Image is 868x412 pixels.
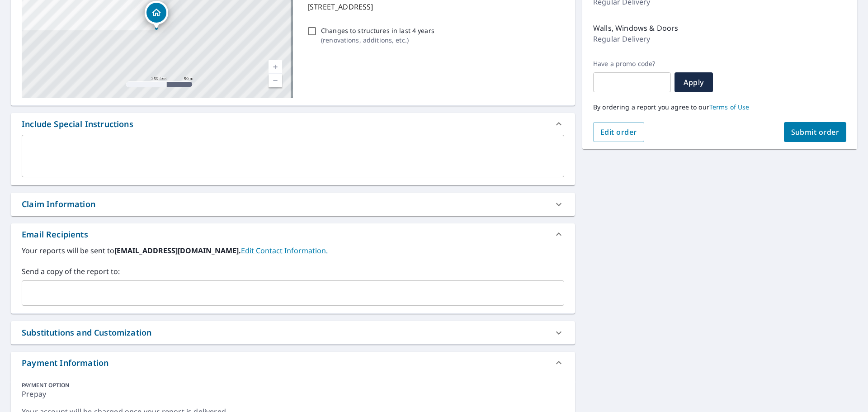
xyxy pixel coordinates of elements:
div: Substitutions and Customization [22,327,151,339]
button: Submit order [784,122,847,142]
p: Walls, Windows & Doors [593,23,678,33]
div: Include Special Instructions [11,113,575,135]
button: Apply [675,72,713,92]
p: By ordering a report you agree to our [593,103,846,111]
label: Have a promo code? [593,60,671,68]
div: Payment Information [11,352,575,374]
b: [EMAIL_ADDRESS][DOMAIN_NAME]. [114,246,241,256]
div: Include Special Instructions [22,118,133,130]
div: Substitutions and Customization [11,321,575,344]
p: Regular Delivery [593,33,650,44]
div: Dropped pin, building 1, Residential property, 19670 Independence Ct Brookfield, WI 53045 [145,1,168,29]
div: Email Recipients [22,228,88,241]
a: Terms of Use [709,103,750,111]
label: Send a copy of the report to: [22,266,564,277]
a: Current Level 17, Zoom Out [269,74,282,87]
a: EditContactInfo [241,246,328,256]
div: PAYMENT OPTION [22,381,564,389]
div: Email Recipients [11,223,575,245]
p: [STREET_ADDRESS] [307,1,561,12]
label: Your reports will be sent to [22,245,564,256]
p: ( renovations, additions, etc. ) [321,35,434,45]
span: Edit order [600,127,637,137]
button: Edit order [593,122,644,142]
div: Claim Information [11,193,575,216]
div: Claim Information [22,198,95,210]
p: Changes to structures in last 4 years [321,26,434,35]
div: Payment Information [22,357,108,369]
a: Current Level 17, Zoom In [269,60,282,74]
div: Prepay [22,389,564,407]
span: Apply [682,77,706,87]
span: Submit order [791,127,840,137]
